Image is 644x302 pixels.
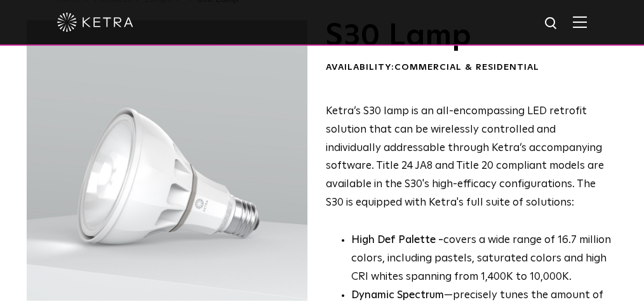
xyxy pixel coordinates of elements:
[57,13,133,32] img: ketra-logo-2019-white
[351,232,613,287] p: covers a wide range of 16.7 million colors, including pastels, saturated colors and high CRI whit...
[351,290,444,301] strong: Dynamic Spectrum
[544,16,560,32] img: search icon
[326,62,613,74] div: Availability:
[351,235,443,246] strong: High Def Palette -
[394,63,539,72] span: Commercial & Residential
[573,16,587,28] img: Hamburger%20Nav.svg
[326,106,604,208] span: Ketra’s S30 lamp is an all-encompassing LED retrofit solution that can be wirelessly controlled a...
